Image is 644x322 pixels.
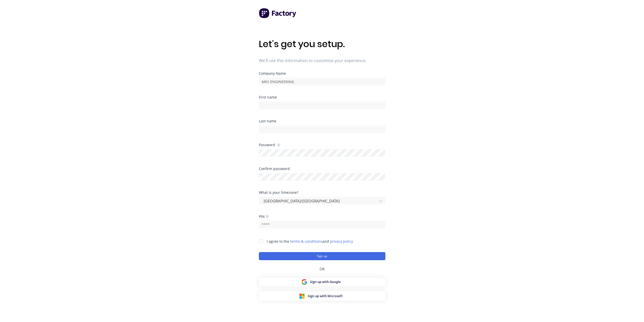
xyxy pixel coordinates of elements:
[259,8,297,18] img: Factory
[259,72,385,75] div: Company Name
[259,291,385,301] button: Sign up with Microsoft
[259,119,385,123] div: Last name
[259,39,385,49] h1: Let's get you setup.
[259,96,385,99] div: First name
[259,260,385,278] div: OR
[259,167,385,171] div: Confirm password
[259,191,385,194] div: What is your timezone?
[310,279,341,284] span: Sign up with Google
[259,142,280,147] div: Password
[259,252,385,260] button: Sign up
[259,58,385,64] span: We'll use this information to customise your experience.
[308,294,343,298] span: Sign up with Microsoft
[290,239,322,244] a: terms & conditions
[267,239,353,244] span: I agree to the and
[259,214,269,219] div: PIN
[330,239,353,244] a: privacy policy
[259,278,385,286] button: Sign up with Google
